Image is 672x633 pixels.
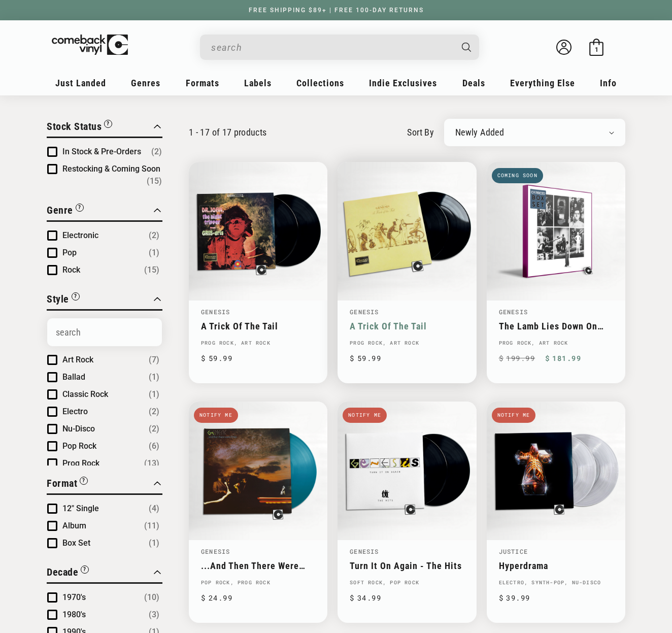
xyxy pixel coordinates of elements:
span: Restocking & Coming Soon [62,164,160,174]
span: Album [62,521,86,530]
span: 1980's [62,610,86,619]
span: Pop Rock [62,441,96,451]
button: Filter by Stock Status [47,119,112,137]
span: Number of products: (1) [149,388,159,401]
span: Stock Status [47,120,102,132]
a: Genesis [499,308,528,316]
span: Number of products: (4) [149,503,159,515]
span: Number of products: (7) [149,354,159,366]
label: sort by [407,125,434,139]
span: Pop [62,248,77,257]
span: Number of products: (2) [149,406,159,418]
span: Collections [296,78,344,88]
span: Number of products: (1) [149,537,159,549]
input: When autocomplete results are available use up and down arrows to review and enter to select [211,37,452,58]
span: Box Set [62,538,90,548]
span: Labels [244,78,272,88]
a: Genesis [350,547,379,555]
a: Hyperdrama [499,560,613,571]
a: Genesis [201,547,230,555]
span: Just Landed [55,78,106,88]
span: Number of products: (11) [144,520,159,532]
a: FREE SHIPPING $89+ | FREE 100-DAY RETURNS [239,7,434,14]
span: Genres [131,78,160,88]
span: Style [47,293,69,305]
span: Number of products: (1) [149,247,159,259]
span: In Stock & Pre-Orders [62,147,141,156]
span: Prog Rock [62,458,99,468]
span: Number of products: (15) [144,264,159,276]
span: Art Rock [62,355,93,364]
div: Search [200,35,479,60]
span: Number of products: (2) [151,146,162,158]
span: Nu-Disco [62,424,95,434]
p: 1 - 17 of 17 products [189,127,267,138]
span: Number of products: (13) [144,457,159,470]
button: Filter by Style [47,291,80,309]
a: Genesis [350,308,379,316]
span: Indie Exclusives [369,78,437,88]
span: Classic Rock [62,389,108,399]
button: Filter by Decade [47,564,89,582]
a: The Lamb Lies Down On Broadway [499,321,613,331]
span: Format [47,477,77,489]
a: A Trick Of The Tail [350,321,464,331]
span: Number of products: (2) [149,423,159,435]
span: Decade [47,566,78,578]
a: Justice [499,547,528,555]
a: Turn It On Again - The Hits [350,560,464,571]
span: Formats [186,78,219,88]
button: Filter by Genre [47,203,84,220]
span: Electronic [62,230,98,240]
span: 1 [595,46,598,53]
span: Number of products: (1) [149,371,159,383]
a: Genesis [201,308,230,316]
span: Number of products: (15) [147,175,162,187]
button: Search [453,35,481,60]
span: Number of products: (2) [149,229,159,242]
span: Number of products: (6) [149,440,159,452]
span: Genre [47,204,73,216]
span: Info [600,78,617,88]
input: Search Options [47,318,162,346]
span: 1970's [62,592,86,602]
span: Everything Else [510,78,575,88]
span: Ballad [62,372,85,382]
span: Deals [462,78,485,88]
button: Filter by Format [47,476,88,493]
span: Number of products: (10) [144,591,159,604]
span: Number of products: (3) [149,609,159,621]
span: Rock [62,265,80,275]
a: ...And Then There Were Three... [201,560,315,571]
span: 12" Single [62,504,99,513]
span: Electro [62,407,88,416]
a: A Trick Of The Tail [201,321,315,331]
